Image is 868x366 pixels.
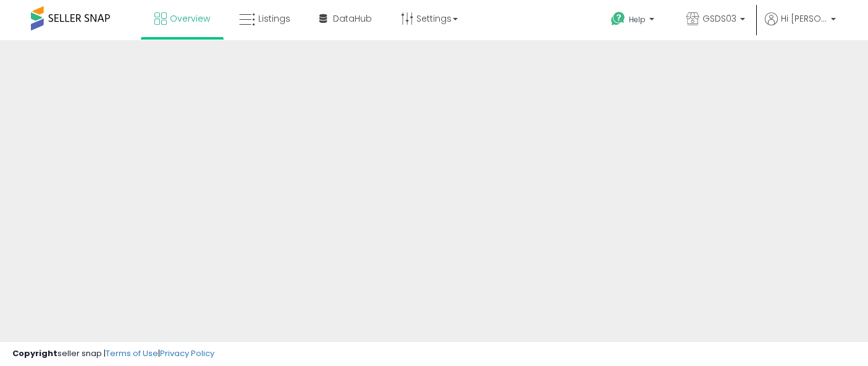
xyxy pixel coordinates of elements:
[610,11,626,27] i: Get Help
[333,12,372,25] span: DataHub
[781,12,827,25] span: Hi [PERSON_NAME]
[12,347,57,359] strong: Copyright
[702,12,736,25] span: GSDS03
[765,12,836,40] a: Hi [PERSON_NAME]
[170,12,210,25] span: Overview
[258,12,290,25] span: Listings
[106,347,158,359] a: Terms of Use
[601,2,667,40] a: Help
[160,347,214,359] a: Privacy Policy
[629,14,646,25] span: Help
[12,348,214,360] div: seller snap | |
